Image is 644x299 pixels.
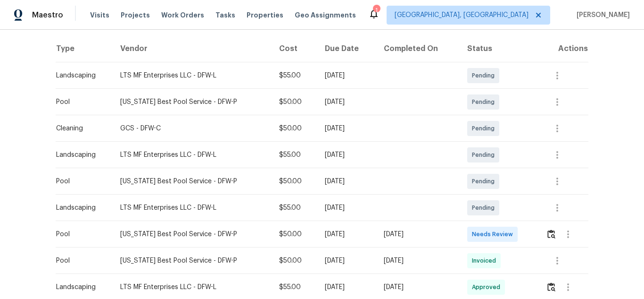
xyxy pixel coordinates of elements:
[56,177,105,186] div: Pool
[120,124,264,133] div: GCS - DFW-C
[56,256,105,265] div: Pool
[325,124,369,133] div: [DATE]
[547,230,555,239] img: Review Icon
[546,276,557,299] button: Review Icon
[279,97,310,107] div: $50.00
[472,71,498,80] span: Pending
[120,230,264,239] div: [US_STATE] Best Pool Service - DFW-P
[56,124,105,133] div: Cleaning
[120,71,264,80] div: LTS MF Enterprises LLC - DFW-L
[32,10,63,20] span: Maestro
[384,256,452,265] div: [DATE]
[279,124,310,133] div: $50.00
[325,177,369,186] div: [DATE]
[279,256,310,265] div: $50.00
[279,177,310,186] div: $50.00
[56,97,105,107] div: Pool
[113,36,272,62] th: Vendor
[90,10,109,20] span: Visits
[538,36,588,62] th: Actions
[120,97,264,107] div: [US_STATE] Best Pool Service - DFW-P
[247,10,283,20] span: Properties
[376,36,460,62] th: Completed On
[120,203,264,213] div: LTS MF Enterprises LLC - DFW-L
[279,150,310,160] div: $55.00
[120,256,264,265] div: [US_STATE] Best Pool Service - DFW-P
[56,150,105,160] div: Landscaping
[472,124,498,133] span: Pending
[325,256,369,265] div: [DATE]
[573,10,630,20] span: [PERSON_NAME]
[384,282,452,292] div: [DATE]
[279,282,310,292] div: $55.00
[384,230,452,239] div: [DATE]
[325,282,369,292] div: [DATE]
[325,230,369,239] div: [DATE]
[472,282,504,292] span: Approved
[272,36,317,62] th: Cost
[215,12,235,18] span: Tasks
[120,177,264,186] div: [US_STATE] Best Pool Service - DFW-P
[472,150,498,160] span: Pending
[373,6,380,15] div: 1
[317,36,376,62] th: Due Date
[325,97,369,107] div: [DATE]
[472,256,500,265] span: Invoiced
[56,230,105,239] div: Pool
[161,10,204,20] span: Work Orders
[120,150,264,160] div: LTS MF Enterprises LLC - DFW-L
[460,36,538,62] th: Status
[295,10,356,20] span: Geo Assignments
[56,282,105,292] div: Landscaping
[120,282,264,292] div: LTS MF Enterprises LLC - DFW-L
[121,10,150,20] span: Projects
[395,10,528,20] span: [GEOGRAPHIC_DATA], [GEOGRAPHIC_DATA]
[547,282,555,291] img: Review Icon
[325,203,369,213] div: [DATE]
[325,150,369,160] div: [DATE]
[56,36,113,62] th: Type
[279,230,310,239] div: $50.00
[279,71,310,80] div: $55.00
[325,71,369,80] div: [DATE]
[472,177,498,186] span: Pending
[472,97,498,107] span: Pending
[472,230,517,239] span: Needs Review
[472,203,498,213] span: Pending
[56,203,105,213] div: Landscaping
[56,71,105,80] div: Landscaping
[279,203,310,213] div: $55.00
[546,223,557,246] button: Review Icon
